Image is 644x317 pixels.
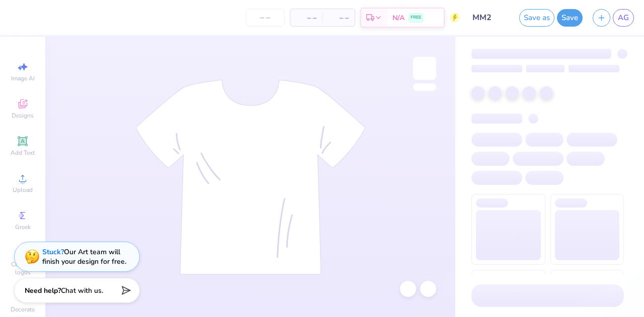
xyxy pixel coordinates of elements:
img: tee-skeleton.svg [135,79,366,275]
button: Save as [519,9,554,27]
span: Upload [13,186,33,194]
span: Add Text [11,149,35,157]
span: – – [296,13,316,23]
input: Untitled Design [465,8,514,28]
a: AG [613,9,634,27]
span: AG [618,12,629,24]
div: Our Art team will finish your design for free. [42,247,126,266]
input: – – [246,9,285,27]
span: Clipart & logos [5,260,40,276]
span: Chat with us. [61,286,103,295]
button: Save [557,9,583,27]
strong: Need help? [25,286,61,295]
span: Greek [15,223,31,231]
span: FREE [411,14,421,21]
span: Image AI [11,74,35,82]
strong: Stuck? [42,247,64,257]
span: N/A [392,13,405,23]
span: Decorate [11,305,35,313]
span: – – [329,13,349,23]
span: Designs [12,112,34,120]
